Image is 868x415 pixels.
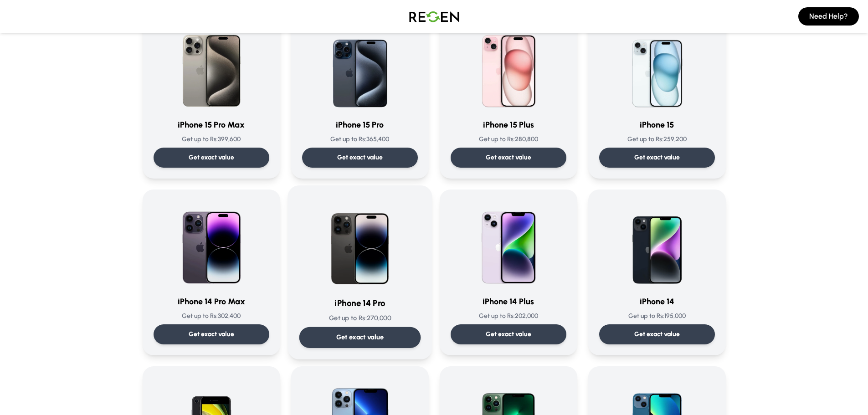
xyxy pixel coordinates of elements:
[599,135,715,144] p: Get up to Rs: 259,200
[314,197,406,289] img: iPhone 14 Pro
[402,4,466,29] img: Logo
[154,312,269,321] p: Get up to Rs: 302,400
[634,330,680,339] p: Get exact value
[486,330,531,339] p: Get exact value
[168,200,255,288] img: iPhone 14 Pro Max
[451,295,566,308] h3: iPhone 14 Plus
[451,135,566,144] p: Get up to Rs: 280,800
[299,313,421,323] p: Get up to Rs: 270,000
[451,118,566,131] h3: iPhone 15 Plus
[451,312,566,321] p: Get up to Rs: 202,000
[465,24,552,111] img: iPhone 15 Plus
[189,153,234,162] p: Get exact value
[336,333,384,342] p: Get exact value
[316,24,404,111] img: iPhone 15 Pro
[154,118,269,131] h3: iPhone 15 Pro Max
[154,135,269,144] p: Get up to Rs: 399,600
[154,295,269,308] h3: iPhone 14 Pro Max
[302,118,418,131] h3: iPhone 15 Pro
[599,295,715,308] h3: iPhone 14
[337,153,383,162] p: Get exact value
[613,200,701,288] img: iPhone 14
[465,200,552,288] img: iPhone 14 Plus
[599,118,715,131] h3: iPhone 15
[798,7,859,26] button: Need Help?
[299,297,421,310] h3: iPhone 14 Pro
[302,135,418,144] p: Get up to Rs: 365,400
[168,24,255,111] img: iPhone 15 Pro Max
[634,153,680,162] p: Get exact value
[486,153,531,162] p: Get exact value
[599,312,715,321] p: Get up to Rs: 195,000
[189,330,234,339] p: Get exact value
[613,24,701,111] img: iPhone 15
